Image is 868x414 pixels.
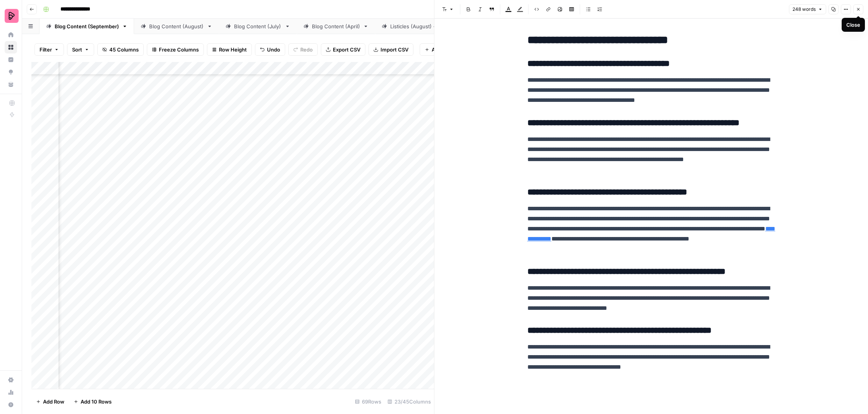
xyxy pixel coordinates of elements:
a: Listicles (August) - WIP [375,19,462,34]
a: Blog Content (April) [297,19,375,34]
span: Sort [72,46,82,53]
div: 69 Rows [352,395,384,408]
button: Import CSV [369,43,413,56]
span: Export CSV [333,46,360,53]
a: Blog Content (August) [134,19,219,34]
div: Blog Content (September) [55,22,119,30]
div: Blog Content (August) [149,22,204,30]
button: Add Row [31,395,69,408]
a: Home [5,29,17,41]
span: Add Row [43,398,64,405]
button: Add 10 Rows [69,395,116,408]
div: Listicles (August) - WIP [390,22,447,30]
button: Freeze Columns [147,43,204,56]
a: Blog Content (July) [219,19,297,34]
div: Close [846,21,860,29]
a: Settings [5,374,17,386]
a: Insights [5,53,17,66]
span: 248 words [792,6,816,13]
button: 248 words [789,4,826,14]
button: Sort [67,43,94,56]
a: Opportunities [5,66,17,78]
button: Redo [288,43,318,56]
span: Freeze Columns [159,46,199,53]
span: Undo [267,46,280,53]
span: Add 10 Rows [81,398,112,405]
span: 45 Columns [109,46,139,53]
span: Row Height [219,46,247,53]
div: Blog Content (July) [234,22,282,30]
img: Preply Logo [5,9,19,23]
div: Blog Content (April) [312,22,360,30]
span: Import CSV [381,46,408,53]
button: Export CSV [321,43,365,56]
span: Filter [40,46,52,53]
a: Your Data [5,78,17,91]
a: Usage [5,386,17,399]
button: Filter [34,43,64,56]
button: Workspace: Preply [5,6,17,26]
a: Blog Content (September) [40,19,134,34]
button: Undo [255,43,285,56]
button: Row Height [207,43,252,56]
button: Help + Support [5,399,17,411]
div: 23/45 Columns [384,395,434,408]
span: Redo [300,46,313,53]
a: Browse [5,41,17,53]
button: 45 Columns [97,43,144,56]
button: Add Column [420,43,467,56]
